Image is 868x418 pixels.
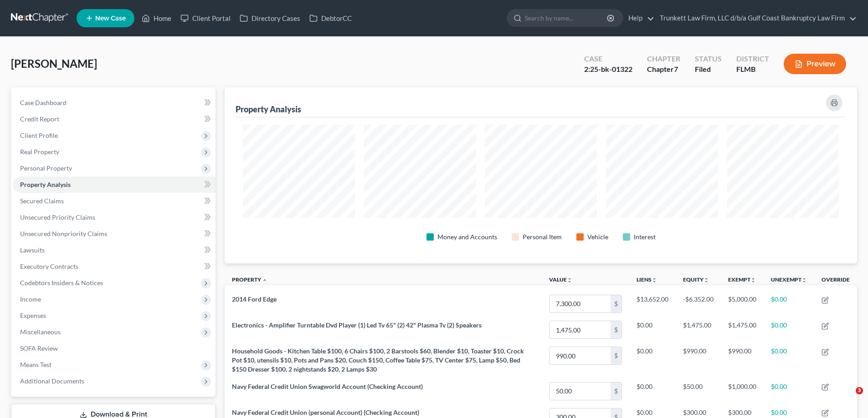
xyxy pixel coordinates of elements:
[764,317,814,343] td: $0.00
[587,232,608,242] div: Vehicle
[814,271,857,291] th: Override
[20,181,71,188] span: Property Analysis
[95,15,126,22] span: New Case
[624,10,654,26] a: Help
[13,111,216,127] a: Credit Report
[567,277,572,283] i: unfold_more
[20,262,78,270] span: Executory Contracts
[676,317,721,343] td: $1,475.00
[13,95,216,111] a: Case Dashboard
[721,343,764,378] td: $990.00
[525,10,608,26] input: Search by name...
[704,277,709,283] i: unfold_more
[837,387,859,409] iframe: Intercom live chat
[232,408,419,416] span: Navy Federal Credit Union (personal Account) (Checking Account)
[611,383,621,400] div: $
[232,295,277,303] span: 2014 Ford Edge
[647,54,680,64] div: Chapter
[655,10,857,26] a: Trunkett Law Firm, LLC d/b/a Gulf Coast Bankruptcy Law Firm
[235,10,305,26] a: Directory Cases
[20,197,64,205] span: Secured Claims
[20,148,59,156] span: Real Property
[550,383,611,400] input: 0.00
[634,232,656,242] div: Interest
[11,57,97,70] span: [PERSON_NAME]
[695,54,722,64] div: Status
[20,328,61,336] span: Miscellaneous
[736,54,769,64] div: District
[721,317,764,343] td: $1,475.00
[629,378,676,404] td: $0.00
[652,277,657,283] i: unfold_more
[637,276,657,283] a: Liensunfold_more
[137,10,176,26] a: Home
[20,115,59,123] span: Credit Report
[20,344,58,352] span: SOFA Review
[750,277,756,283] i: unfold_more
[674,65,678,73] span: 7
[764,291,814,317] td: $0.00
[20,246,45,254] span: Lawsuits
[176,10,235,26] a: Client Portal
[550,347,611,364] input: 0.00
[20,361,51,368] span: Means Test
[550,321,611,338] input: 0.00
[721,291,764,317] td: $5,000.00
[13,193,216,209] a: Secured Claims
[611,347,621,364] div: $
[629,343,676,378] td: $0.00
[13,176,216,193] a: Property Analysis
[20,99,67,106] span: Case Dashboard
[20,164,72,172] span: Personal Property
[20,131,58,139] span: Client Profile
[584,64,632,75] div: 2:25-bk-01322
[13,258,216,275] a: Executory Contracts
[232,276,267,283] a: Property expand_less
[584,54,632,64] div: Case
[13,226,216,242] a: Unsecured Nonpriority Claims
[437,232,497,242] div: Money and Accounts
[20,312,46,319] span: Expenses
[232,321,482,329] span: Electronics - Amplifier Turntable Dvd Player (1) Led Tv 65" (2) 42" Plasma Tv (2) Speakers
[676,343,721,378] td: $990.00
[728,276,756,283] a: Exemptunfold_more
[695,64,722,75] div: Filed
[764,343,814,378] td: $0.00
[20,295,41,303] span: Income
[549,276,572,283] a: Valueunfold_more
[856,387,863,394] span: 3
[262,277,267,283] i: expand_less
[611,295,621,312] div: $
[232,347,524,373] span: Household Goods - Kitchen Table $100, 6 Chairs $100, 2 Barstools $60, Blender $10, Toaster $10, C...
[20,279,103,287] span: Codebtors Insiders & Notices
[232,383,423,390] span: Navy Federal Credit Union Swagworld Account (Checking Account)
[305,10,356,26] a: DebtorCC
[13,209,216,226] a: Unsecured Priority Claims
[611,321,621,338] div: $
[629,291,676,317] td: $13,652.00
[20,230,107,237] span: Unsecured Nonpriority Claims
[20,213,95,221] span: Unsecured Priority Claims
[683,276,709,283] a: Equityunfold_more
[550,295,611,312] input: 0.00
[629,317,676,343] td: $0.00
[236,104,301,115] div: Property Analysis
[764,378,814,404] td: $0.00
[13,340,216,357] a: SOFA Review
[801,277,807,283] i: unfold_more
[771,276,807,283] a: Unexemptunfold_more
[784,54,846,74] button: Preview
[13,242,216,258] a: Lawsuits
[736,64,769,75] div: FLMB
[676,378,721,404] td: $50.00
[721,378,764,404] td: $1,000.00
[523,232,562,242] div: Personal Item
[676,291,721,317] td: -$6,352.00
[20,377,84,385] span: Additional Documents
[647,64,680,75] div: Chapter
